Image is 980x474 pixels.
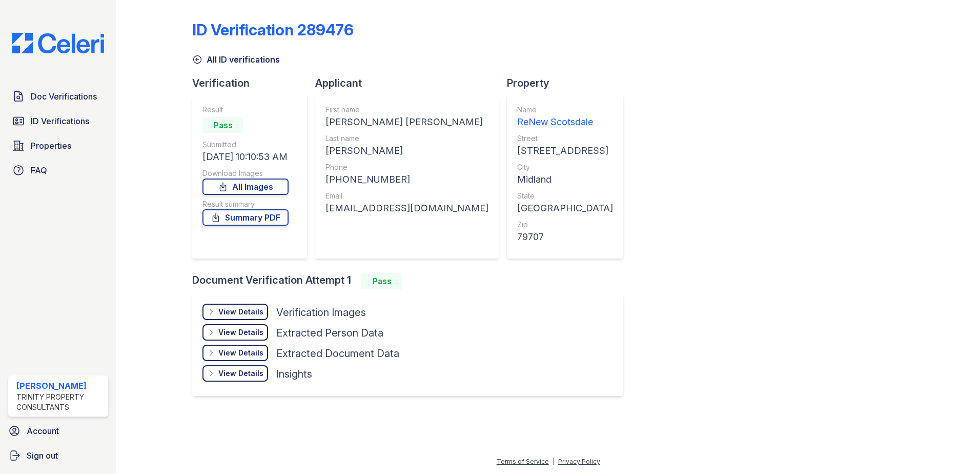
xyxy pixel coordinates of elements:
[202,150,289,164] div: [DATE] 10:10:53 AM
[31,164,47,176] span: FAQ
[325,115,488,129] div: [PERSON_NAME] [PERSON_NAME]
[8,86,108,107] a: Doc Verifications
[325,133,488,144] div: Last name
[517,220,613,230] div: Zip
[31,115,89,127] span: ID Verifications
[8,160,108,181] a: FAQ
[497,458,549,465] a: Terms of Service
[517,201,613,215] div: [GEOGRAPHIC_DATA]
[325,162,488,172] div: Phone
[192,53,280,66] a: All ID verifications
[202,199,289,209] div: Result summary
[202,179,289,195] a: All Images
[276,367,312,381] div: Insights
[558,458,600,465] a: Privacy Policy
[517,105,613,115] div: Name
[192,21,354,39] div: ID Verification 289476
[192,76,315,90] div: Verification
[8,111,108,131] a: ID Verifications
[4,421,112,441] a: Account
[192,273,631,289] div: Document Verification Attempt 1
[276,346,399,361] div: Extracted Document Data
[517,105,613,129] a: Name ReNew Scotsdale
[361,273,402,289] div: Pass
[325,191,488,201] div: Email
[517,172,613,187] div: Midland
[31,140,71,152] span: Properties
[507,76,631,90] div: Property
[27,449,58,462] span: Sign out
[325,105,488,115] div: First name
[218,368,263,379] div: View Details
[325,172,488,187] div: [PHONE_NUMBER]
[4,33,112,53] img: CE_Logo_Blue-a8612792a0a2168367f1c8372b55b34899dd931a85d93a1a3d3e32e68fde9ad4.png
[16,380,104,392] div: [PERSON_NAME]
[27,425,59,437] span: Account
[276,305,366,320] div: Verification Images
[218,348,263,358] div: View Details
[31,90,97,103] span: Doc Verifications
[4,445,112,466] a: Sign out
[218,327,263,338] div: View Details
[202,117,243,133] div: Pass
[553,458,555,465] div: |
[517,115,613,129] div: ReNew Scotsdale
[202,168,289,179] div: Download Images
[517,133,613,144] div: Street
[8,135,108,156] a: Properties
[517,162,613,172] div: City
[202,140,289,150] div: Submitted
[276,326,383,340] div: Extracted Person Data
[517,230,613,244] div: 79707
[202,209,289,226] a: Summary PDF
[315,76,507,90] div: Applicant
[517,191,613,201] div: State
[325,144,488,158] div: [PERSON_NAME]
[202,105,289,115] div: Result
[325,201,488,215] div: [EMAIL_ADDRESS][DOMAIN_NAME]
[218,307,263,317] div: View Details
[517,144,613,158] div: [STREET_ADDRESS]
[16,392,104,412] div: Trinity Property Consultants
